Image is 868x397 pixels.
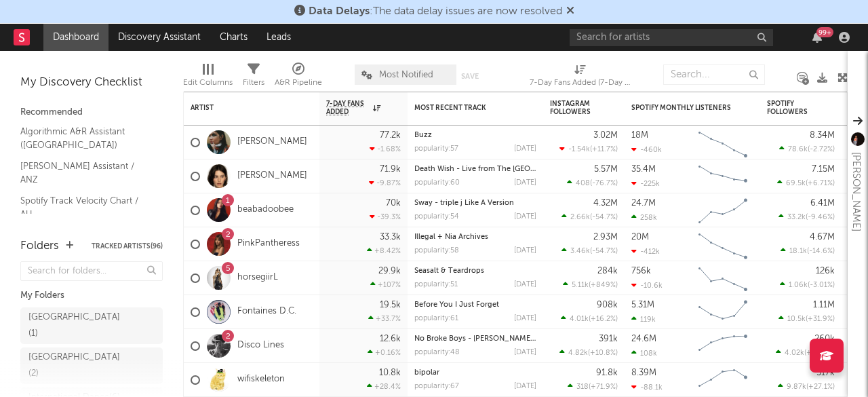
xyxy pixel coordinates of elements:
div: [DATE] [514,315,536,322]
div: Most Recent Track [414,104,516,112]
div: ( ) [567,178,618,187]
span: 3.46k [570,248,590,255]
span: 4.02k [785,349,804,357]
span: +71.9 % [591,383,616,391]
span: 10.5k [787,316,806,323]
div: -10.6k [631,281,663,290]
a: Leads [257,24,300,51]
span: +6.71 % [808,180,833,187]
div: Spotify Followers [767,100,814,116]
div: [DATE] [514,145,536,153]
button: 99+ [812,32,822,43]
div: [GEOGRAPHIC_DATA] ( 1 ) [28,309,124,342]
div: 6.41M [810,199,835,208]
div: Recommended [20,105,163,121]
div: +8.42 % [367,246,401,255]
svg: Chart title [692,227,753,261]
div: 24.7M [631,199,656,208]
div: [PERSON_NAME] [848,152,864,231]
div: popularity: 60 [414,179,460,187]
a: bipolar [414,369,439,377]
span: 4.01k [570,316,589,323]
div: -412k [631,247,660,256]
div: -88.1k [631,383,663,392]
a: [GEOGRAPHIC_DATA](1) [20,307,163,344]
div: A&R Pipeline [275,75,322,91]
div: Filters [243,58,264,97]
div: 24.6M [631,335,656,343]
div: 35.4M [631,165,656,174]
div: ( ) [778,314,835,323]
svg: Chart title [692,363,753,397]
div: 18M [631,131,648,140]
div: Buzz [414,132,536,139]
div: popularity: 67 [414,383,459,390]
div: ( ) [559,145,618,153]
span: Data Delays [309,6,370,17]
span: 69.5k [786,180,806,187]
span: -1.54k [568,146,590,153]
span: +849 % [591,282,616,289]
a: horsegiirL [237,272,278,284]
div: -39.3 % [370,212,401,221]
div: Edit Columns [183,75,233,91]
div: 91.8k [596,368,618,377]
div: 29.9k [378,267,401,276]
div: 77.2k [380,131,401,140]
div: 71.9k [380,165,401,174]
span: 408 [576,180,590,187]
a: Disco Lines [237,340,284,352]
div: 391k [599,335,618,343]
svg: Chart title [692,261,753,295]
span: -14.6 % [809,248,833,255]
span: 4.82k [568,349,588,357]
div: 7.15M [812,165,835,174]
div: ( ) [781,246,835,255]
a: [GEOGRAPHIC_DATA](2) [20,347,163,384]
svg: Chart title [692,159,753,193]
div: [GEOGRAPHIC_DATA] ( 2 ) [28,349,124,382]
div: ( ) [568,382,618,391]
div: Folders [20,238,59,254]
a: Buzz [414,132,432,139]
div: Death Wish - Live from The O2 Arena [414,166,536,173]
div: 5.57M [594,165,618,174]
div: ( ) [559,348,618,357]
div: ( ) [561,314,618,323]
a: No Broke Boys - [PERSON_NAME] Remix [414,335,556,343]
span: +31.9 % [808,316,833,323]
div: Artist [191,104,292,112]
div: 8.34M [810,131,835,140]
div: 10.8k [379,368,401,377]
div: popularity: 57 [414,145,458,153]
div: 126k [816,267,835,276]
a: beabadoobee [237,204,294,216]
div: Illegal + Nia Archives [414,233,536,241]
div: popularity: 58 [414,247,459,254]
span: 5.11k [572,282,589,289]
div: 258k [631,213,657,222]
div: 284k [597,267,618,276]
div: ( ) [780,280,835,289]
span: +10.8 % [590,349,616,357]
div: -9.87 % [369,178,401,187]
div: 8.39M [631,368,656,377]
div: +107 % [370,280,401,289]
span: -54.7 % [592,248,616,255]
div: 108k [631,349,657,358]
a: wifiskeleton [237,374,285,385]
a: PinkPantheress [237,238,300,250]
a: Charts [210,24,257,51]
svg: Chart title [692,193,753,227]
span: 2.66k [570,214,590,221]
div: 70k [386,199,401,208]
a: Spotify Track Velocity Chart / AU [20,193,149,221]
span: 78.6k [788,146,808,153]
a: Seasalt & Teardrops [414,267,484,275]
span: +4.47 % [806,349,833,357]
div: My Folders [20,288,163,304]
div: [DATE] [514,281,536,288]
div: Spotify Monthly Listeners [631,104,733,112]
svg: Chart title [692,329,753,363]
button: Save [461,73,479,80]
